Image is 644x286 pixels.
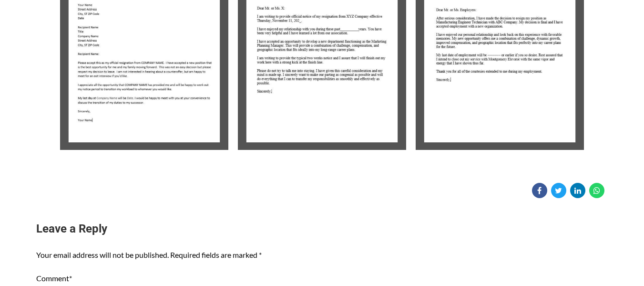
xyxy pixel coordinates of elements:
a: Share on Twitter [551,183,566,198]
a: Share on WhatsApp [589,183,604,198]
p: Your email address will not be published. Required fields are marked * [36,248,608,262]
label: Comment [36,274,72,283]
h3: Leave a Reply [36,221,608,237]
a: Share on Facebook [532,183,547,198]
a: Share on Linkedin [570,183,585,198]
